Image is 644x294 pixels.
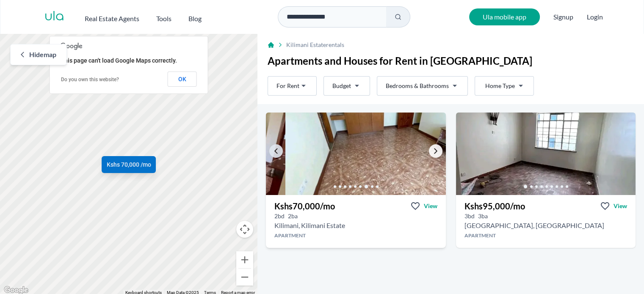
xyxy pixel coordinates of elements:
nav: Main [85,10,218,24]
a: Kshs 70,000 /mo [102,156,156,173]
span: Budget [332,82,351,90]
a: Kshs95,000/moViewView property in detail3bd 3ba [GEOGRAPHIC_DATA], [GEOGRAPHIC_DATA]Apartment [456,195,636,248]
button: Zoom in [236,251,253,268]
h3: Kshs 70,000 /mo [274,200,335,212]
img: 2 bedroom Apartment for rent - Kshs 70,000/mo - in Kilimani Estate near School, Kilimani, Nairobi... [285,113,465,195]
span: Signup [553,8,573,25]
h5: 3 bathrooms [478,212,488,220]
a: Blog [188,10,202,24]
span: Home Type [485,82,515,90]
h5: 3 bedrooms [464,212,475,220]
button: Map camera controls [236,221,253,238]
h2: Blog [188,14,202,24]
h5: 2 bedrooms [274,212,285,220]
span: View [424,202,437,210]
a: Do you own this website? [61,77,119,82]
a: Kshs70,000/moViewView property in detail2bd 2ba Kilimani, Kilimani EstateApartment [266,195,445,248]
button: Bedrooms & Bathrooms [377,76,468,96]
h5: 2 bathrooms [288,212,298,220]
h4: Apartment [456,232,636,239]
a: ula [44,9,64,25]
button: Tools [156,10,171,24]
button: Login [587,12,603,22]
button: For Rent [268,76,317,96]
h4: Apartment [266,232,445,239]
span: Hide map [29,49,56,60]
a: Go to the previous property image [269,144,283,158]
span: View [614,202,627,210]
h2: Real Estate Agents [85,14,139,24]
img: 3 bedroom Apartment for rent - Kshs 95,000/mo - in Kilimani Estate behind Kilimani Mall, Tigoni R... [456,113,636,195]
button: OK [168,71,197,87]
button: Zoom out [236,269,253,286]
h3: Kshs 95,000 /mo [464,200,525,212]
button: Budget [323,76,370,96]
span: Bedrooms & Bathrooms [386,82,449,90]
a: Ula mobile app [469,8,540,25]
h2: Tools [156,14,171,24]
span: Kshs 70,000 /mo [107,160,151,169]
span: Kilimani Estate rentals [286,41,344,49]
h1: Apartments and Houses for Rent in [GEOGRAPHIC_DATA] [268,54,634,68]
button: Real Estate Agents [85,10,139,24]
span: For Rent [276,82,299,90]
span: This page can't load Google Maps correctly. [61,57,177,64]
h2: 3 bedroom Apartment for rent in Kilimani Estate - Kshs 95,000/mo -Kilimani Mall, Tigoni Road, Nai... [464,220,604,231]
h2: 2 bedroom Apartment for rent in Kilimani Estate - Kshs 70,000/mo -School, Kilimani, Nairobi, Keny... [274,220,345,231]
button: Home Type [475,76,534,96]
a: Go to the next property image [429,144,442,158]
